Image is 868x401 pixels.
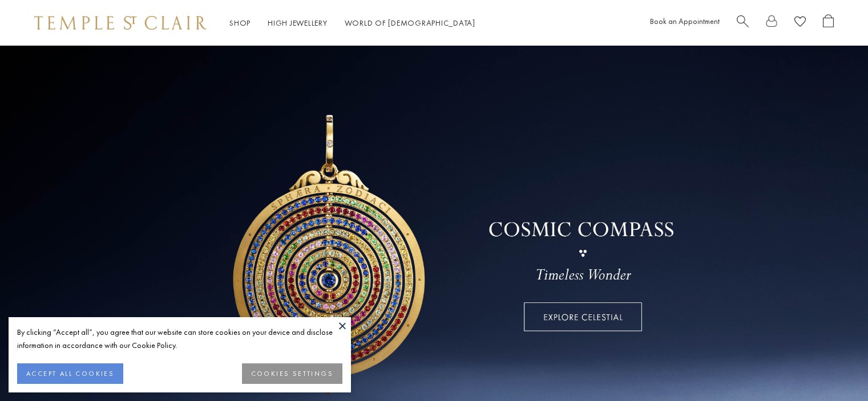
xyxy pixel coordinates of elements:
a: View Wishlist [794,14,806,32]
a: ShopShop [229,18,251,28]
img: Temple St. Clair [34,16,207,30]
a: Book an Appointment [650,16,720,26]
a: Search [737,14,749,32]
nav: Main navigation [229,16,475,30]
div: By clicking “Accept all”, you agree that our website can store cookies on your device and disclos... [17,326,342,352]
button: ACCEPT ALL COOKIES [17,363,123,384]
a: World of [DEMOGRAPHIC_DATA]World of [DEMOGRAPHIC_DATA] [345,18,475,28]
a: Open Shopping Bag [823,14,834,32]
button: COOKIES SETTINGS [242,363,342,384]
a: High JewelleryHigh Jewellery [268,18,328,28]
